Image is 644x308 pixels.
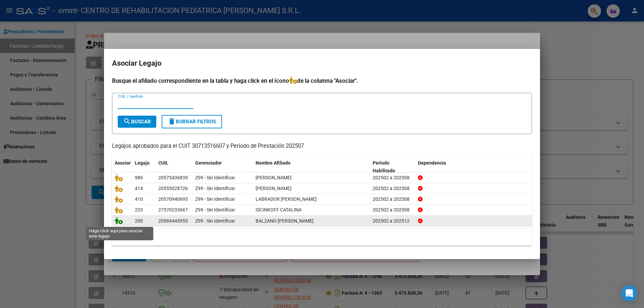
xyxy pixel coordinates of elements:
button: Borrar Filtros [162,115,222,128]
h2: Asociar Legajo [112,57,532,70]
span: LABRADOR COLLAZO LIAM DANIEL [256,196,317,202]
span: 233 [135,207,143,212]
span: TORRES RENZO MATEO [256,175,291,180]
span: BALZANO JOAQUIN NOHAN [256,218,314,224]
div: 202502 a 202512 [373,217,413,225]
div: 20570940695 [158,195,188,203]
span: Z99 - Sin Identificar [195,207,235,212]
datatable-header-cell: Nombre Afiliado [253,156,370,178]
div: 202502 a 202508 [373,195,413,203]
datatable-header-cell: Dependencia [415,156,532,178]
span: Gerenciador [195,160,222,166]
span: Asociar [115,160,131,166]
div: 5 registros [112,229,532,246]
span: Borrar Filtros [168,119,216,125]
span: CUIL [158,160,168,166]
mat-icon: delete [168,117,176,125]
span: 200 [135,218,143,224]
span: Buscar [123,119,151,125]
div: 202502 a 202508 [373,206,413,214]
div: Open Intercom Messenger [621,285,637,301]
span: MOYANO TOBIAS GABRIEL [256,186,291,191]
datatable-header-cell: CUIL [156,156,193,178]
span: Dependencia [418,160,446,166]
span: Nombre Afiliado [256,160,290,166]
button: Buscar [118,116,156,128]
div: 20555028726 [158,185,188,192]
span: 410 [135,196,143,202]
div: 202502 a 202508 [373,174,413,182]
span: Z99 - Sin Identificar [195,186,235,191]
span: ISCINKOFF CATALINA [256,207,302,212]
span: Z99 - Sin Identificar [195,175,235,180]
div: 27570233667 [158,206,188,214]
mat-icon: search [123,117,131,125]
datatable-header-cell: Gerenciador [193,156,253,178]
span: 986 [135,175,143,180]
datatable-header-cell: Legajo [132,156,156,178]
datatable-header-cell: Asociar [112,156,132,178]
div: 20575436839 [158,174,188,182]
span: 414 [135,186,143,191]
div: 202502 a 202508 [373,185,413,192]
h4: Busque el afiliado correspondiente en la tabla y haga click en el ícono de la columna "Asociar". [112,76,532,85]
span: Z99 - Sin Identificar [195,196,235,202]
datatable-header-cell: Periodo Habilitado [370,156,415,178]
span: Periodo Habilitado [373,160,395,173]
p: Legajos aprobados para el CUIT 30713516607 y Período de Prestación 202507 [112,142,532,150]
span: Legajo [135,160,150,166]
div: 20569443955 [158,217,188,225]
span: Z99 - Sin Identificar [195,218,235,224]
